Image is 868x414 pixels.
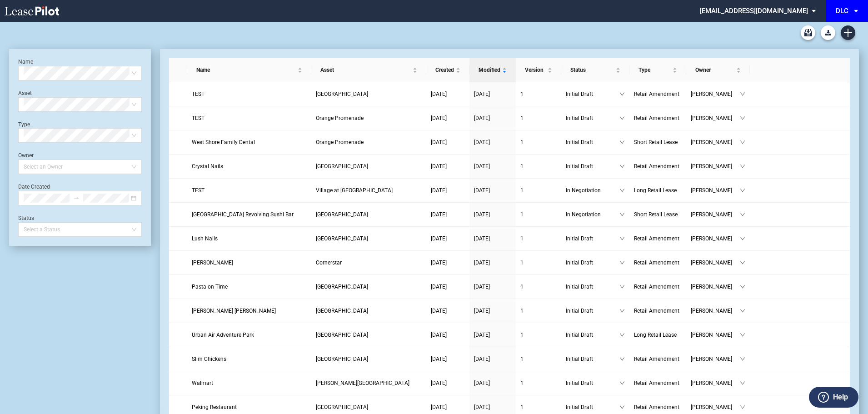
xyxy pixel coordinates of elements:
span: 1 [520,356,524,362]
span: Shinjuku Station Revolving Sushi Bar [192,211,294,218]
a: Orange Promenade [316,114,422,123]
span: down [740,380,745,386]
label: Asset [18,90,32,96]
span: Ashley Boutique [192,259,233,266]
span: Short Retail Lease [634,211,678,218]
span: down [740,356,745,362]
span: Levittown Shopping Center [316,284,368,290]
th: Version [516,58,561,82]
label: Status [18,215,34,221]
md-menu: Download Blank Form List [818,25,838,40]
a: [DATE] [474,114,511,123]
span: Orange Promenade [316,139,364,145]
a: [DATE] [431,306,465,315]
th: Asset [311,58,426,82]
a: [DATE] [474,234,511,243]
span: Peking Restaurant [192,404,237,410]
a: Cornerstar [316,258,422,267]
span: [DATE] [474,139,490,145]
span: [PERSON_NAME] [691,282,740,291]
a: 1 [520,162,557,171]
span: 1 [520,187,524,194]
span: Initial Draft [566,162,619,171]
span: to [73,195,80,201]
span: Modified [479,65,500,75]
a: [DATE] [431,379,465,388]
a: Retail Amendment [634,306,682,315]
span: Initial Draft [566,258,619,267]
a: West Shore Family Dental [192,138,307,147]
a: [GEOGRAPHIC_DATA] Revolving Sushi Bar [192,210,307,219]
a: [GEOGRAPHIC_DATA] [316,210,422,219]
div: DLC [836,7,848,15]
span: down [619,91,625,97]
span: down [619,284,625,289]
span: [PERSON_NAME] [691,90,740,99]
span: 1 [520,380,524,386]
span: Tower Shopping Center [316,163,368,170]
span: TEST [192,187,205,194]
label: Type [18,121,30,128]
span: 1 [520,91,524,97]
span: down [740,284,745,289]
a: Retail Amendment [634,282,682,291]
span: down [740,404,745,410]
a: 1 [520,90,557,99]
a: [DATE] [431,210,465,219]
a: Urban Air Adventure Park [192,330,307,339]
a: [GEOGRAPHIC_DATA] [316,162,422,171]
span: Status [570,65,614,75]
span: [DATE] [431,163,447,170]
span: Initial Draft [566,234,619,243]
a: Retail Amendment [634,354,682,364]
span: Retail Amendment [634,380,679,386]
a: 1 [520,234,557,243]
a: Crystal Nails [192,162,307,171]
span: Type [639,65,671,75]
a: [GEOGRAPHIC_DATA] [316,330,422,339]
a: 1 [520,354,557,364]
span: Crystal Nails [192,163,223,170]
span: Retail Amendment [634,356,679,362]
span: Initial Draft [566,379,619,388]
a: [GEOGRAPHIC_DATA] [316,403,422,412]
span: Version [525,65,546,75]
span: Imperial Plaza [316,332,368,338]
span: TEST [192,115,205,121]
span: [DATE] [474,284,490,290]
label: Date Created [18,184,50,190]
a: [DATE] [474,186,511,195]
span: [DATE] [431,259,447,266]
a: Retail Amendment [634,114,682,123]
a: 1 [520,403,557,412]
span: [PERSON_NAME] [691,234,740,243]
label: Name [18,59,33,65]
span: Retail Amendment [634,91,679,97]
a: Peking Restaurant [192,403,307,412]
a: [DATE] [474,162,511,171]
a: [DATE] [474,138,511,147]
th: Owner [686,58,750,82]
span: Spring Creek Centre [316,356,368,362]
span: down [619,308,625,314]
span: [DATE] [431,308,447,314]
a: [DATE] [474,210,511,219]
span: In Negotiation [566,210,619,219]
span: [DATE] [431,91,447,97]
a: Retail Amendment [634,379,682,388]
a: [DATE] [431,114,465,123]
a: 1 [520,210,557,219]
a: [GEOGRAPHIC_DATA] [316,306,422,315]
span: down [619,115,625,121]
span: Prospect Plaza [316,211,368,218]
span: Danada Square West [316,308,368,314]
span: Retail Amendment [634,115,679,121]
a: [DATE] [474,282,511,291]
span: [DATE] [474,115,490,121]
span: Initial Draft [566,90,619,99]
span: [DATE] [431,356,447,362]
span: Silas Creek Crossing [316,404,368,410]
span: Initial Draft [566,306,619,315]
a: [GEOGRAPHIC_DATA] [316,234,422,243]
span: Initial Draft [566,114,619,123]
